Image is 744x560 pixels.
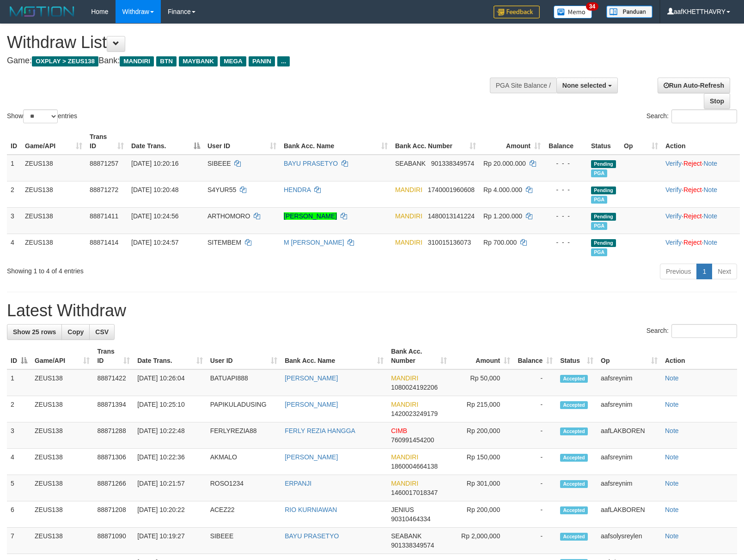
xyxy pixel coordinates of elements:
a: Reject [683,212,702,220]
span: Show 25 rows [13,328,56,336]
span: Copy 901338349574 to clipboard [391,542,434,549]
td: · · [662,155,740,181]
td: - [514,501,556,528]
span: Copy 901338349574 to clipboard [431,160,474,167]
td: 4 [7,234,21,260]
a: Reject [683,186,702,193]
th: ID: activate to sort column descending [7,343,31,369]
span: 88871257 [90,160,118,167]
th: User ID: activate to sort column ascending [204,128,280,155]
div: - - - [548,211,584,221]
td: [DATE] 10:22:48 [134,422,206,449]
td: 4 [7,449,31,475]
th: Balance [544,128,587,155]
td: 7 [7,528,31,554]
label: Search: [646,109,737,123]
span: MANDIRI [395,239,422,246]
td: aafLAKBOREN [597,422,661,449]
span: MANDIRI [391,401,418,408]
span: MANDIRI [120,56,154,66]
h4: Game: Bank: [7,56,487,66]
img: Button%20Memo.svg [554,6,592,18]
div: Showing 1 to 4 of 4 entries [7,263,303,276]
a: BAYU PRASETYO [284,160,338,167]
span: Accepted [560,480,588,488]
span: MAYBANK [179,56,218,66]
span: Marked by aafsolysreylen [591,248,607,256]
img: panduan.png [606,6,653,18]
span: SEABANK [391,532,421,540]
td: Rp 301,000 [451,475,514,501]
input: Search: [671,324,737,338]
td: Rp 150,000 [451,449,514,475]
a: Note [665,374,679,382]
span: Copy 90310464334 to clipboard [391,515,431,523]
div: PGA Site Balance / [490,78,556,93]
th: Amount: activate to sort column ascending [451,343,514,369]
td: FERLYREZIA88 [207,422,281,449]
a: BAYU PRASETYO [285,532,339,540]
td: ZEUS138 [31,396,93,422]
span: Rp 700.000 [483,239,517,246]
th: Date Trans.: activate to sort column descending [128,128,204,155]
div: - - - [548,185,584,194]
td: aafsolysreylen [597,528,661,554]
span: [DATE] 10:20:48 [131,186,178,193]
td: 1 [7,369,31,396]
span: [DATE] 10:20:16 [131,160,178,167]
td: aafsreynim [597,396,661,422]
span: Accepted [560,428,588,435]
th: Bank Acc. Number: activate to sort column ascending [391,128,480,155]
td: aafsreynim [597,475,661,501]
td: 88871090 [93,528,134,554]
div: - - - [548,238,584,247]
span: [DATE] 10:24:57 [131,239,178,246]
a: [PERSON_NAME] [284,212,337,220]
th: User ID: activate to sort column ascending [207,343,281,369]
span: MANDIRI [395,212,422,220]
span: MANDIRI [391,480,418,487]
span: Copy 1860004664138 to clipboard [391,463,438,470]
a: [PERSON_NAME] [285,401,338,408]
td: 2 [7,181,21,207]
td: ZEUS138 [31,501,93,528]
td: SIBEEE [207,528,281,554]
img: Feedback.jpg [494,6,540,18]
span: Accepted [560,454,588,462]
a: ERPANJI [285,480,311,487]
td: 5 [7,475,31,501]
td: aafsreynim [597,369,661,396]
th: Trans ID: activate to sort column ascending [93,343,134,369]
td: · · [662,207,740,234]
td: 88871266 [93,475,134,501]
td: 2 [7,396,31,422]
h1: Latest Withdraw [7,301,737,320]
span: Copy 1080024192206 to clipboard [391,384,438,391]
td: ZEUS138 [21,234,86,260]
td: ZEUS138 [21,207,86,234]
td: AKMALO [207,449,281,475]
span: PANIN [249,56,275,66]
a: RIO KURNIAWAN [285,506,337,513]
span: Marked by aafsolysreylen [591,169,607,177]
td: ZEUS138 [31,475,93,501]
td: - [514,449,556,475]
td: [DATE] 10:20:22 [134,501,206,528]
th: Amount: activate to sort column ascending [480,128,544,155]
a: Note [665,532,679,540]
td: ZEUS138 [31,422,93,449]
span: CSV [95,328,109,336]
span: 88871272 [90,186,118,193]
th: Game/API: activate to sort column ascending [31,343,93,369]
td: - [514,475,556,501]
span: SEABANK [395,160,426,167]
span: Copy 1420023249179 to clipboard [391,410,438,417]
a: Note [665,506,679,513]
span: CIMB [391,427,407,434]
span: ARTHOMORO [207,212,250,220]
td: [DATE] 10:25:10 [134,396,206,422]
span: Copy 1740001960608 to clipboard [428,186,475,193]
td: 6 [7,501,31,528]
a: Copy [61,324,90,340]
td: 88871306 [93,449,134,475]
